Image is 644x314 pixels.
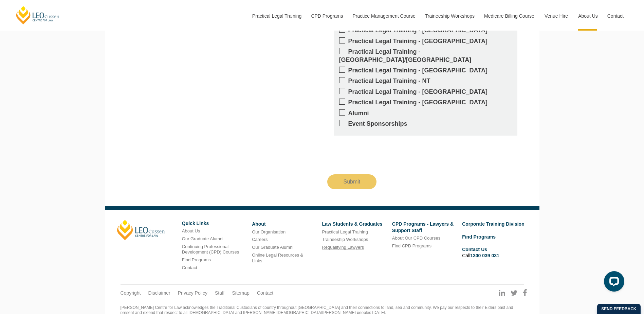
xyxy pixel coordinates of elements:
label: Event Sponsorships [339,120,512,128]
label: Practical Legal Training - [GEOGRAPHIC_DATA] [339,99,512,106]
a: Staff [215,290,225,296]
a: Disclaimer [148,290,170,296]
a: Practical Legal Training [322,229,368,234]
a: About Us [573,1,602,31]
a: Law Students & Graduates [322,221,382,227]
iframe: LiveChat chat widget [599,268,627,297]
label: Practical Legal Training - [GEOGRAPHIC_DATA] [339,88,512,96]
label: Practical Legal Training - [GEOGRAPHIC_DATA] [339,67,512,74]
a: Contact [602,1,629,31]
a: Practical Legal Training [247,1,306,31]
a: Contact [182,265,197,270]
a: Privacy Policy [178,290,207,296]
a: CPD Programs - Lawyers & Support Staff [392,221,454,233]
li: Call [462,245,527,260]
a: About Our CPD Courses [392,235,440,241]
a: Requalifying Lawyers [322,245,364,250]
iframe: reCAPTCHA [327,141,430,168]
a: Contact Us [462,247,487,252]
a: Venue Hire [539,1,573,31]
a: Our Graduate Alumni [252,245,293,250]
a: [PERSON_NAME] [117,220,165,240]
a: 1300 039 031 [470,253,499,258]
a: Continuing Professional Development (CPD) Courses [182,244,239,255]
a: Practice Management Course [348,1,420,31]
a: Corporate Training Division [462,221,525,227]
label: Practical Legal Training - NT [339,77,512,85]
label: Practical Legal Training - [GEOGRAPHIC_DATA] [339,27,512,34]
a: About Us [182,228,200,233]
a: Medicare Billing Course [479,1,539,31]
a: Our Graduate Alumni [182,236,223,241]
a: Sitemap [232,290,249,296]
a: Copyright [121,290,141,296]
a: Our Organisation [252,229,286,234]
a: CPD Programs [306,1,347,31]
input: Submit [327,174,377,189]
h6: Quick Links [182,221,247,226]
label: Practical Legal Training - [GEOGRAPHIC_DATA]/[GEOGRAPHIC_DATA] [339,48,512,64]
a: Find Programs [462,234,496,240]
a: Traineeship Workshops [322,237,368,242]
a: Online Legal Resources & Links [252,252,303,263]
a: Contact [257,290,273,296]
a: Traineeship Workshops [420,1,479,31]
a: Find Programs [182,257,211,262]
a: Find CPD Programs [392,243,431,248]
a: About [252,221,265,227]
label: Practical Legal Training - [GEOGRAPHIC_DATA] [339,37,512,45]
label: Alumni [339,109,512,117]
a: [PERSON_NAME] Centre for Law [15,5,60,25]
a: Careers [252,237,268,242]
